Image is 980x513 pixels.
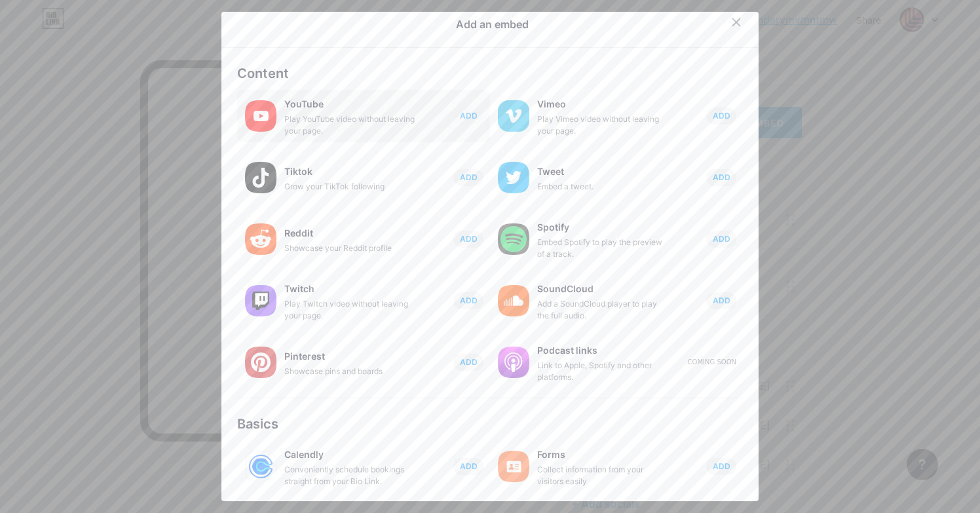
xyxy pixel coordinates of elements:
[284,366,415,377] div: Showcase pins and boards
[453,231,483,248] button: ADD
[537,181,668,193] div: Embed a tweet.
[284,464,415,487] div: Conveniently schedule bookings straight from your Bio Link.
[284,298,415,322] div: Play Twitch video without leaving your page.
[245,347,276,378] img: pinterest
[537,464,668,487] div: Collect information from your visitors easily
[245,451,276,482] img: calendly
[284,280,415,298] div: Twitch
[713,172,730,183] span: ADD
[284,446,415,464] div: Calendly
[460,172,478,183] span: ADD
[460,110,478,121] span: ADD
[284,162,415,181] div: Tiktok
[456,16,529,32] div: Add an embed
[537,298,668,322] div: Add a SoundCloud player to play the full audio.
[498,285,529,316] img: soundcloud
[453,354,483,371] button: ADD
[713,233,730,244] span: ADD
[537,446,668,464] div: Forms
[706,292,736,309] button: ADD
[284,181,415,193] div: Grow your TikTok following
[713,295,730,306] span: ADD
[498,451,529,482] img: forms
[713,110,730,121] span: ADD
[237,414,743,434] div: Basics
[245,285,276,316] img: twitch
[453,107,483,124] button: ADD
[245,100,276,132] img: youtube
[706,231,736,248] button: ADD
[706,169,736,186] button: ADD
[453,458,483,475] button: ADD
[284,242,415,254] div: Showcase your Reddit profile
[460,461,478,472] span: ADD
[713,461,730,472] span: ADD
[706,458,736,475] button: ADD
[284,95,415,113] div: YouTube
[537,341,668,360] div: Podcast links
[498,100,529,132] img: vimeo
[284,224,415,242] div: Reddit
[237,64,743,83] div: Content
[688,357,736,367] div: Coming soon
[537,237,668,260] div: Embed Spotify to play the preview of a track.
[537,162,668,181] div: Tweet
[537,95,668,113] div: Vimeo
[453,169,483,186] button: ADD
[537,218,668,237] div: Spotify
[460,295,478,306] span: ADD
[460,356,478,368] span: ADD
[537,360,668,383] div: Link to Apple, Spotify and other platforms.
[284,113,415,137] div: Play YouTube video without leaving your page.
[498,347,529,378] img: podcastlinks
[498,223,529,255] img: spotify
[706,107,736,124] button: ADD
[537,280,668,298] div: SoundCloud
[460,233,478,244] span: ADD
[245,223,276,255] img: reddit
[284,347,415,366] div: Pinterest
[453,292,483,309] button: ADD
[498,162,529,193] img: twitter
[245,162,276,193] img: tiktok
[537,113,668,137] div: Play Vimeo video without leaving your page.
